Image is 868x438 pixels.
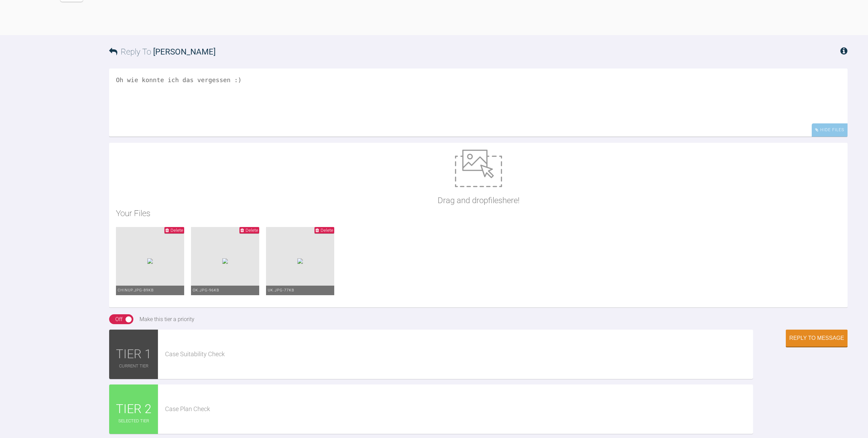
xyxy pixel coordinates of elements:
[165,349,753,359] div: Case Suitability Check
[268,288,294,292] span: UK.jpg - 77KB
[116,207,841,220] h2: Your Files
[812,123,848,137] div: Hide Files
[246,228,258,233] span: Delete
[116,345,151,364] span: TIER 1
[109,45,216,58] h3: Reply To
[116,399,151,419] span: TIER 2
[118,288,154,292] span: chinup.jpg - 89KB
[222,258,228,264] img: 53d9d568-9c75-4fb2-b19d-d42dcb8b16f3
[147,258,153,264] img: fcfc7324-99f2-4800-99e3-50b31dd65e90
[153,47,216,57] span: [PERSON_NAME]
[321,228,333,233] span: Delete
[109,69,848,137] textarea: Oh wie konnte ich das vergessen :)
[786,330,848,347] button: Reply to Message
[193,288,219,292] span: OK.jpg - 96KB
[165,404,753,414] div: Case Plan Check
[438,194,519,207] p: Drag and drop files here!
[789,335,844,341] div: Reply to Message
[171,228,183,233] span: Delete
[297,258,303,264] img: 6618bc40-338b-434a-9133-13fd4eaa9af5
[139,315,194,324] div: Make this tier a priority
[115,315,122,324] div: Off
